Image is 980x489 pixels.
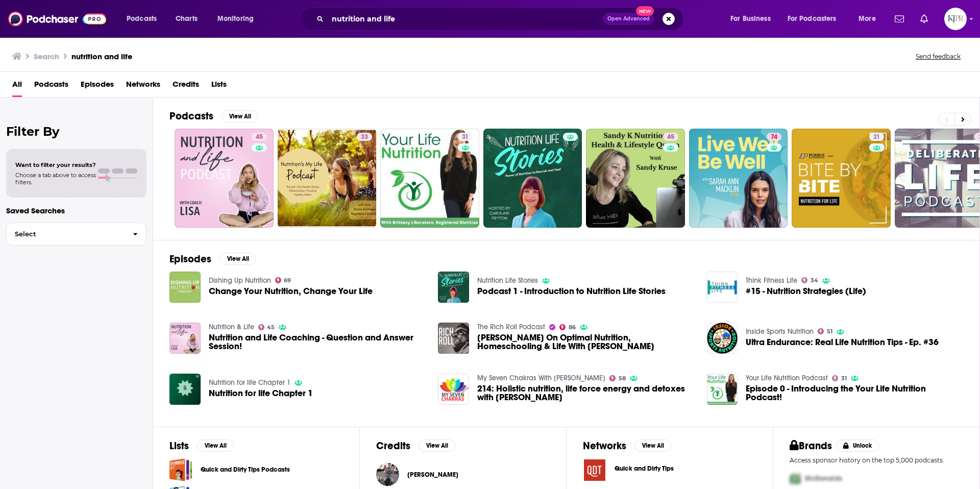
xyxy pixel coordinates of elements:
button: View All [197,439,234,452]
h2: Podcasts [169,110,213,123]
p: Access sponsor history on the top 5,000 podcasts. [790,456,963,464]
a: Podcast 1 - Introduction to Nutrition Life Stories [477,287,666,296]
a: Gabrielle Reece On Optimal Nutrition, Homeschooling & Life With Laird [438,323,469,354]
button: open menu [781,11,851,27]
span: 31 [841,376,847,381]
span: 33 [361,132,368,142]
a: #15 - Nutrition Strategies (Life) [746,287,866,296]
a: Inside Sports Nutrition [746,327,814,336]
span: Nutrition for life Chapter 1 [209,389,313,398]
button: View All [219,253,256,265]
a: Quick and Dirty Tips Podcasts [169,458,192,481]
a: Networks [126,76,160,97]
span: Charts [176,12,198,26]
a: Your Life Nutrition Podcast [746,374,828,382]
a: All [12,76,22,97]
span: 69 [284,278,291,283]
a: 86 [559,324,576,330]
a: Nutrition Life Stories [477,276,538,285]
a: 45 [252,133,267,141]
img: Andre Lafond [376,463,399,486]
a: 31 [380,129,479,228]
span: 45 [267,325,275,330]
span: 45 [667,132,674,142]
a: Show notifications dropdown [891,10,908,28]
a: NetworksView All [583,439,671,452]
span: 86 [569,325,576,330]
span: Select [7,231,125,237]
a: 45 [175,129,274,228]
h2: Lists [169,439,189,452]
p: Saved Searches [6,206,146,215]
button: Unlock [836,439,879,452]
img: User Profile [944,8,967,30]
a: 69 [275,277,291,283]
a: 33 [278,129,377,228]
a: Charts [169,11,204,27]
span: Logged in as KJPRpodcast [944,8,967,30]
span: 21 [873,132,880,142]
a: CreditsView All [376,439,455,452]
img: Podcast 1 - Introduction to Nutrition Life Stories [438,272,469,303]
button: open menu [851,11,889,27]
a: Change Your Nutrition, Change Your Life [209,287,373,296]
a: Episodes [81,76,114,97]
img: Nutrition and Life Coaching - Question and Answer Session! [169,323,201,354]
h2: Credits [376,439,410,452]
a: My Seven Chakras With AJ [477,374,605,382]
img: Nutrition for life Chapter 1 [169,374,201,405]
a: ListsView All [169,439,234,452]
a: Quick and Dirty Tips logoQuick and Dirty Tips [583,458,756,482]
img: Episode 0 - Introducing the Your Life Nutrition Podcast! [707,374,738,405]
img: Podchaser - Follow, Share and Rate Podcasts [8,9,106,29]
a: 45 [586,129,685,228]
a: Andre Lafond [407,471,458,479]
span: [PERSON_NAME] On Optimal Nutrition, Homeschooling & Life With [PERSON_NAME] [477,333,695,351]
span: 51 [827,329,832,334]
span: 31 [462,132,469,142]
a: 214: Holistic nutrition, life force energy and detoxes with Rino Soriano [477,384,695,402]
input: Search podcasts, credits, & more... [328,11,603,27]
span: For Business [730,12,771,26]
a: Ultra Endurance: Real Life Nutrition Tips - Ep. #36 [746,338,939,347]
img: #15 - Nutrition Strategies (Life) [707,272,738,303]
a: PodcastsView All [169,110,258,123]
a: Show notifications dropdown [916,10,932,28]
a: 58 [609,375,626,381]
a: Change Your Nutrition, Change Your Life [169,272,201,303]
a: Nutrition and Life Coaching - Question and Answer Session! [209,333,426,351]
h2: Episodes [169,253,211,265]
button: View All [634,439,671,452]
span: 58 [619,376,626,381]
span: Choose a tab above to access filters. [15,172,96,186]
button: open menu [210,11,267,27]
button: Open AdvancedNew [603,13,654,25]
button: Send feedback [913,52,964,61]
h2: Filter By [6,124,146,139]
button: Show profile menu [944,8,967,30]
a: Dishing Up Nutrition [209,276,271,285]
button: open menu [723,11,783,27]
h3: nutrition and life [71,52,132,61]
a: The Rich Roll Podcast [477,323,545,331]
span: Open Advanced [607,16,650,21]
span: [PERSON_NAME] [407,471,458,479]
a: Podcasts [34,76,68,97]
a: 51 [818,328,832,334]
img: Quick and Dirty Tips logo [583,458,606,482]
h2: Brands [790,439,832,452]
